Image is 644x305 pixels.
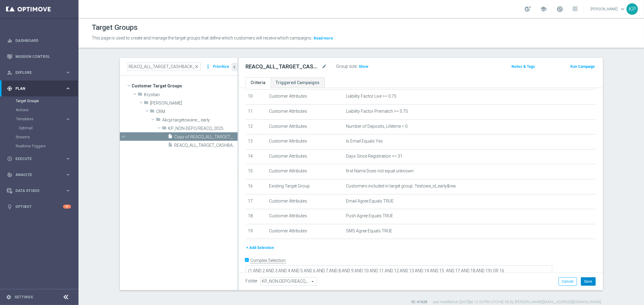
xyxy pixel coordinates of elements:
[540,6,547,12] span: school
[7,172,12,178] i: track_changes
[267,149,344,164] td: Customer Attributes
[267,179,344,194] td: Existing Target Group
[346,168,414,174] span: first Name Does not equal unknown
[7,86,71,91] button: gps_fixed Plan keyboard_arrow_right
[7,38,12,43] i: equalizer
[590,5,626,14] a: [PERSON_NAME]keyboard_arrow_down
[16,96,78,105] div: Target Groups
[15,199,63,215] a: Optibot
[619,6,626,12] span: keyboard_arrow_down
[92,36,312,40] span: This page is used to create and manage the target groups that define which customers will receive...
[267,224,344,239] td: Customer Attributes
[156,117,161,124] i: folder
[346,139,383,144] span: Is Email Equals Yes
[267,90,344,105] td: Customer Attributes
[7,49,71,64] div: Mission Control
[7,199,71,215] div: Optibot
[19,124,78,133] div: Optimail
[322,63,327,70] i: mode_edit
[346,228,392,234] span: SMS Agree Equals TRUE
[7,86,65,91] div: Plan
[16,115,78,133] div: Templates
[267,194,344,209] td: Customer Attributes
[246,278,258,284] label: Folder
[65,116,71,122] i: keyboard_arrow_right
[267,164,344,179] td: Customer Attributes
[16,117,65,121] div: Templates
[7,156,71,161] button: play_circle_outline Execute keyboard_arrow_right
[15,49,71,64] a: Mission Control
[7,86,12,91] i: gps_fixed
[168,142,173,149] i: insert_drive_file
[7,188,71,193] div: Data Studio keyboard_arrow_right
[168,126,238,131] span: KP_NON-DEPO/REACQ_2025
[15,71,65,74] span: Explore
[144,100,149,107] i: folder
[246,149,267,164] td: 14
[7,188,65,193] div: Data Studio
[267,104,344,119] td: Customer Attributes
[246,179,267,194] td: 16
[246,209,267,224] td: 18
[357,64,358,69] label: :
[412,300,428,305] label: ID: 41628
[144,92,238,97] span: Krystian
[162,118,238,123] span: Akcje targetowane _ early
[313,35,334,42] button: Read more
[7,204,71,209] div: lightbulb Optibot 6
[251,258,286,263] label: Complex Selection
[7,156,12,162] i: play_circle_outline
[15,173,65,177] span: Analyze
[626,3,638,15] div: KP
[7,70,71,75] button: person_search Explore keyboard_arrow_right
[65,70,71,75] i: keyboard_arrow_right
[267,209,344,224] td: Customer Attributes
[6,294,11,300] i: settings
[175,134,238,140] span: Copy of REACQ_ALL_TARGET_CASHBACK_100 DO 300ZL_101025
[246,104,267,119] td: 11
[570,63,595,70] button: Run Campaign
[246,90,267,105] td: 10
[346,124,408,129] span: Number of Deposits, Lifetime = 0
[16,135,63,140] a: Streams
[162,125,167,132] i: folder
[15,189,65,193] span: Data Studio
[246,194,267,209] td: 17
[7,54,71,59] button: Mission Control
[205,62,211,71] i: more_vert
[7,204,12,209] i: lightbulb
[246,119,267,134] td: 12
[63,205,71,209] div: 6
[246,134,267,149] td: 13
[246,77,271,88] a: Criteria
[14,295,33,299] a: Settings
[232,63,238,71] button: chevron_left
[15,33,71,49] a: Dashboard
[511,63,536,70] button: Notes & Tags
[581,277,596,286] button: Save
[15,157,65,161] span: Execute
[346,199,394,204] span: Email Agree Equals TRUE
[175,143,238,148] span: REACQ_ALL_TARGET_CASHBACK_100 DO 300ZL_101025
[7,172,71,177] div: track_changes Analyze keyboard_arrow_right
[16,117,71,121] div: Templates keyboard_arrow_right
[7,156,65,162] div: Execute
[65,156,71,162] i: keyboard_arrow_right
[92,23,138,32] h1: Target Groups
[246,63,321,70] h2: REACQ_ALL_TARGET_CASHBACK_100 DO 300ZLREMSMS_121025
[7,38,71,43] button: equalizer Dashboard
[127,62,201,71] input: Quick find group or folder
[65,188,71,193] i: keyboard_arrow_right
[246,244,275,251] button: + Add Selection
[138,92,143,99] i: folder
[16,133,78,142] div: Streams
[267,119,344,134] td: Customer Attributes
[16,108,63,112] a: Actions
[19,126,63,130] a: Optimail
[16,105,78,115] div: Actions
